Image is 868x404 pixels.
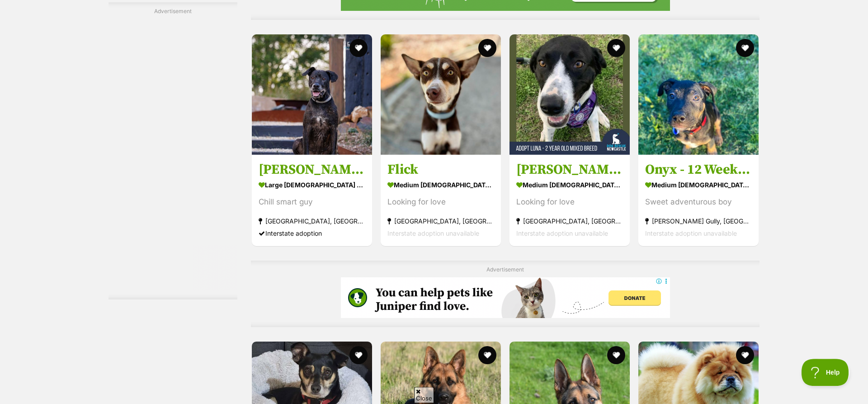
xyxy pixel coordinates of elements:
[381,34,501,155] img: Flick - Australian Kelpie Dog
[736,346,754,364] button: favourite
[645,178,752,191] strong: medium [DEMOGRAPHIC_DATA] Dog
[414,387,434,403] span: Close
[108,19,237,290] iframe: Advertisement
[387,215,494,227] strong: [GEOGRAPHIC_DATA], [GEOGRAPHIC_DATA]
[736,39,754,57] button: favourite
[387,161,494,178] h3: Flick
[259,161,365,178] h3: [PERSON_NAME] - [DEMOGRAPHIC_DATA] Bullmastiff
[645,161,752,178] h3: Onyx - 12 Week Old Staffy X
[478,346,496,364] button: favourite
[252,154,372,246] a: [PERSON_NAME] - [DEMOGRAPHIC_DATA] Bullmastiff large [DEMOGRAPHIC_DATA] Dog Chill smart guy [GEOG...
[645,196,752,208] div: Sweet adventurous boy
[259,227,365,239] div: Interstate adoption
[516,178,623,191] strong: medium [DEMOGRAPHIC_DATA] Dog
[645,229,737,237] span: Interstate adoption unavailable
[516,196,623,208] div: Looking for love
[387,178,494,191] strong: medium [DEMOGRAPHIC_DATA] Dog
[381,154,501,246] a: Flick medium [DEMOGRAPHIC_DATA] Dog Looking for love [GEOGRAPHIC_DATA], [GEOGRAPHIC_DATA] Interst...
[516,161,623,178] h3: [PERSON_NAME] - [DEMOGRAPHIC_DATA] Mixed Breed
[645,215,752,227] strong: [PERSON_NAME] Gully, [GEOGRAPHIC_DATA]
[387,196,494,208] div: Looking for love
[259,196,365,208] div: Chill smart guy
[387,229,479,237] span: Interstate adoption unavailable
[251,261,759,327] div: Advertisement
[516,229,608,237] span: Interstate adoption unavailable
[349,39,368,57] button: favourite
[259,215,365,227] strong: [GEOGRAPHIC_DATA], [GEOGRAPHIC_DATA]
[252,34,372,155] img: Chuck - 10 Year Old Bullmastiff - Bullmastiff Dog
[108,2,237,299] div: Advertisement
[259,178,365,191] strong: large [DEMOGRAPHIC_DATA] Dog
[478,39,496,57] button: favourite
[349,346,368,364] button: favourite
[516,215,623,227] strong: [GEOGRAPHIC_DATA], [GEOGRAPHIC_DATA]
[509,154,630,246] a: [PERSON_NAME] - [DEMOGRAPHIC_DATA] Mixed Breed medium [DEMOGRAPHIC_DATA] Dog Looking for love [GE...
[802,359,850,386] iframe: Help Scout Beacon - Open
[341,277,670,318] iframe: Advertisement
[509,34,630,155] img: Luna - 2 Year Old Mixed Breed - Mixed breed Dog
[607,39,625,57] button: favourite
[638,154,759,246] a: Onyx - 12 Week Old Staffy X medium [DEMOGRAPHIC_DATA] Dog Sweet adventurous boy [PERSON_NAME] Gul...
[607,346,625,364] button: favourite
[638,34,759,155] img: Onyx - 12 Week Old Staffy X - American Staffordshire Terrier Dog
